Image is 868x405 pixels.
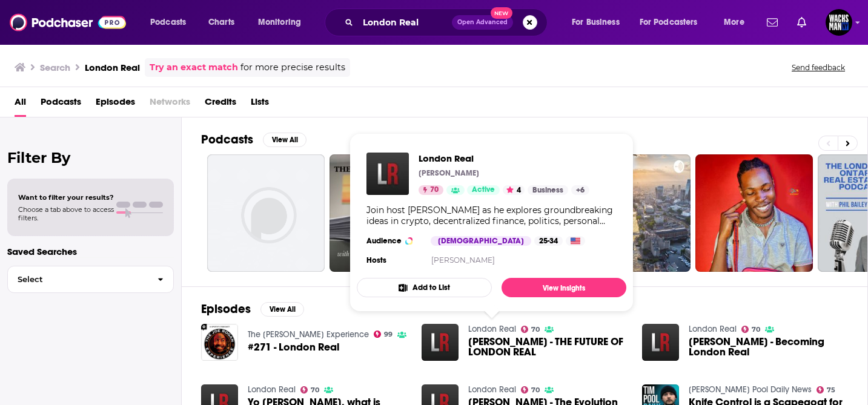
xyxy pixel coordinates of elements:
[640,14,698,31] span: For Podcasters
[826,9,852,36] span: Logged in as WachsmanNY
[358,13,452,32] input: Search podcasts, credits, & more...
[827,387,835,393] span: 75
[528,185,568,195] a: Business
[201,301,304,317] a: EpisodesView All
[357,278,492,297] button: Add to List
[260,302,304,317] button: View All
[572,14,620,31] span: For Business
[534,236,563,246] div: 25-34
[240,61,345,74] span: for more precise results
[250,13,317,32] button: open menu
[468,337,628,357] a: BRIAN ROSE - THE FUTURE OF LONDON REAL
[715,13,760,32] button: open menu
[491,7,512,19] span: New
[41,92,81,117] a: Podcasts
[788,62,849,73] button: Send feedback
[467,185,500,195] a: Active
[422,324,459,361] img: BRIAN ROSE - THE FUTURE OF LONDON REAL
[468,384,516,395] a: London Real
[724,14,744,31] span: More
[258,14,301,31] span: Monitoring
[457,19,508,25] span: Open Advanced
[531,327,540,332] span: 70
[330,154,447,272] a: 7
[248,329,369,340] a: The Joe Rogan Experience
[689,337,848,357] a: Brian Rose - Becoming London Real
[632,13,715,32] button: open menu
[689,384,812,395] a: Tim Pool Daily News
[366,205,617,226] div: Join host [PERSON_NAME] as he explores groundbreaking ideas in crypto, decentralized finance, pol...
[200,13,242,32] a: Charts
[8,275,148,283] span: Select
[15,92,26,117] a: All
[201,132,253,147] h2: Podcasts
[826,9,852,36] img: User Profile
[741,326,761,333] a: 70
[263,133,306,147] button: View All
[7,149,174,166] h2: Filter By
[18,205,114,222] span: Choose a tab above to access filters.
[689,337,848,357] span: [PERSON_NAME] - Becoming London Real
[452,15,513,30] button: Open AdvancedNew
[150,14,186,31] span: Podcasts
[208,14,234,31] span: Charts
[384,332,393,337] span: 99
[521,386,540,393] a: 70
[642,324,679,361] img: Brian Rose - Becoming London Real
[366,153,409,195] img: London Real
[201,301,251,317] h2: Episodes
[251,92,269,117] a: Lists
[201,324,238,361] img: #271 - London Real
[762,12,783,33] a: Show notifications dropdown
[521,326,540,333] a: 70
[752,327,760,332] span: 70
[366,255,386,265] h4: Hosts
[826,9,852,36] button: Show profile menu
[430,184,439,196] span: 70
[248,342,339,352] a: #271 - London Real
[792,12,811,33] a: Show notifications dropdown
[468,324,516,334] a: London Real
[18,193,114,202] span: Want to filter your results?
[85,62,140,73] h3: London Real
[531,387,540,393] span: 70
[248,384,296,395] a: London Real
[689,324,737,334] a: London Real
[571,185,589,195] a: +6
[40,62,70,73] h3: Search
[142,13,202,32] button: open menu
[366,236,421,246] h3: Audience
[311,387,319,393] span: 70
[472,184,495,196] span: Active
[96,92,135,117] a: Episodes
[468,337,628,357] span: [PERSON_NAME] - THE FUTURE OF LONDON REAL
[419,153,589,164] a: London Real
[419,185,443,195] a: 70
[7,246,174,257] p: Saved Searches
[205,92,236,117] a: Credits
[10,11,126,34] img: Podchaser - Follow, Share and Rate Podcasts
[7,266,174,293] button: Select
[336,8,559,36] div: Search podcasts, credits, & more...
[431,255,495,265] a: [PERSON_NAME]
[563,13,635,32] button: open menu
[503,185,525,195] button: 4
[374,331,393,338] a: 99
[431,236,531,246] div: [DEMOGRAPHIC_DATA]
[817,386,836,393] a: 75
[201,132,306,147] a: PodcastsView All
[502,278,626,297] a: View Insights
[419,168,479,178] p: [PERSON_NAME]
